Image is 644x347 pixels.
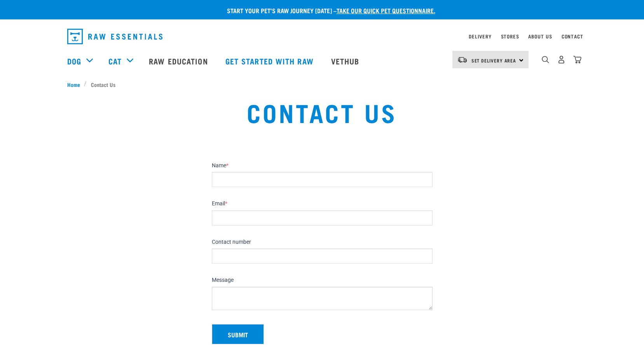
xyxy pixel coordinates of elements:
a: Home [67,80,84,88]
img: van-moving.png [457,56,468,63]
a: Dog [67,55,81,67]
img: user.png [557,56,565,64]
img: Raw Essentials Logo [67,29,162,44]
img: home-icon-1@2x.png [542,56,549,63]
nav: breadcrumbs [67,80,577,88]
a: Delivery [469,35,491,38]
a: Stores [501,35,519,38]
a: Contact [562,35,583,38]
button: Submit [212,324,264,344]
nav: dropdown navigation [61,26,583,47]
label: Name [212,162,433,169]
img: home-icon@2x.png [573,56,581,64]
a: Raw Education [141,45,217,76]
span: Set Delivery Area [471,59,517,62]
a: take our quick pet questionnaire. [337,9,435,12]
label: Email [212,200,433,207]
a: Vethub [323,45,369,76]
label: Contact number [212,239,433,246]
a: About Us [528,35,552,38]
span: Home [67,80,80,88]
label: Message [212,277,433,284]
a: Cat [108,55,122,67]
a: Get started with Raw [218,45,323,76]
h1: Contact Us [121,98,523,126]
